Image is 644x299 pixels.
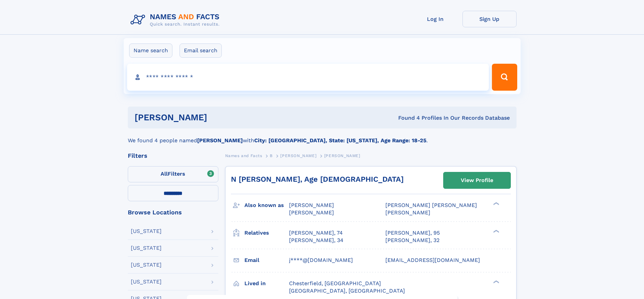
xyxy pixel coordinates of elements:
[131,229,162,234] div: [US_STATE]
[135,113,303,122] h1: [PERSON_NAME]
[244,200,289,211] h3: Also known as
[197,137,243,144] b: [PERSON_NAME]
[127,64,489,91] input: search input
[128,128,517,145] div: We found 4 people named with .
[180,43,222,58] label: Email search
[492,202,500,206] div: ❯
[244,255,289,266] h3: Email
[280,151,316,160] a: [PERSON_NAME]
[492,229,500,233] div: ❯
[231,175,404,183] a: N [PERSON_NAME], Age [DEMOGRAPHIC_DATA]
[385,229,440,237] a: [PERSON_NAME], 95
[270,151,273,160] a: B
[492,64,517,91] button: Search Button
[128,11,225,29] img: Logo Names and Facts
[385,209,430,216] span: [PERSON_NAME]
[128,166,218,182] label: Filters
[270,153,273,158] span: B
[289,209,334,216] span: [PERSON_NAME]
[128,209,218,215] div: Browse Locations
[128,153,218,159] div: Filters
[289,229,343,237] a: [PERSON_NAME], 74
[131,245,162,251] div: [US_STATE]
[324,153,360,158] span: [PERSON_NAME]
[244,278,289,289] h3: Lived in
[492,279,500,284] div: ❯
[408,11,462,27] a: Log In
[289,237,343,244] a: [PERSON_NAME], 34
[385,237,439,244] a: [PERSON_NAME], 32
[244,227,289,239] h3: Relatives
[289,288,405,294] span: [GEOGRAPHIC_DATA], [GEOGRAPHIC_DATA]
[385,202,477,208] span: [PERSON_NAME] [PERSON_NAME]
[289,202,334,208] span: [PERSON_NAME]
[161,171,168,177] span: All
[303,114,510,122] div: Found 4 Profiles In Our Records Database
[385,257,480,263] span: [EMAIL_ADDRESS][DOMAIN_NAME]
[131,262,162,268] div: [US_STATE]
[131,279,162,285] div: [US_STATE]
[280,153,316,158] span: [PERSON_NAME]
[289,280,381,287] span: Chesterfield, [GEOGRAPHIC_DATA]
[462,11,517,27] a: Sign Up
[461,173,493,188] div: View Profile
[129,43,172,58] label: Name search
[254,137,426,144] b: City: [GEOGRAPHIC_DATA], State: [US_STATE], Age Range: 18-25
[444,172,510,188] a: View Profile
[225,151,262,160] a: Names and Facts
